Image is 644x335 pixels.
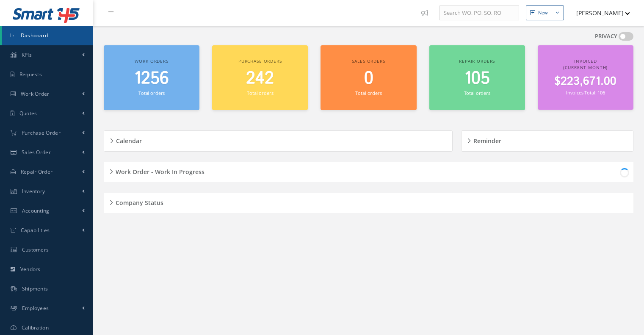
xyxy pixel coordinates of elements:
[22,207,50,214] span: Accounting
[554,73,616,90] span: $223,671.00
[22,149,51,156] span: Sales Order
[471,135,501,145] h5: Reminder
[247,90,273,96] small: Total orders
[429,45,525,110] a: Repair orders 105 Total orders
[563,64,608,70] span: (Current Month)
[574,58,597,64] span: Invoiced
[21,32,48,39] span: Dashboard
[21,168,53,175] span: Repair Order
[135,58,168,64] span: Work orders
[104,45,199,110] a: Work orders 1256 Total orders
[22,51,32,58] span: KPIs
[364,66,373,91] span: 0
[439,6,519,21] input: Search WO, PO, SO, RO
[464,90,490,96] small: Total orders
[19,71,42,78] span: Requests
[538,45,633,110] a: Invoiced (Current Month) $223,671.00 Invoices Total: 106
[459,58,495,64] span: Repair orders
[595,32,617,41] label: PRIVACY
[113,166,205,176] h5: Work Order - Work In Progress
[22,188,45,195] span: Inventory
[246,66,274,91] span: 242
[2,26,93,45] a: Dashboard
[566,89,605,96] small: Invoices Total: 106
[138,90,165,96] small: Total orders
[134,66,169,91] span: 1256
[21,90,50,97] span: Work Order
[22,285,48,292] span: Shipments
[568,5,630,21] button: [PERSON_NAME]
[526,6,564,20] button: New
[321,45,416,110] a: Sales orders 0 Total orders
[238,58,282,64] span: Purchase orders
[538,9,548,17] div: New
[21,227,50,234] span: Capabilities
[113,135,142,145] h5: Calendar
[22,246,49,253] span: Customers
[20,266,41,273] span: Vendors
[22,305,49,312] span: Employees
[19,110,37,117] span: Quotes
[113,197,163,207] h5: Company Status
[22,324,49,331] span: Calibration
[464,66,490,91] span: 105
[212,45,308,110] a: Purchase orders 242 Total orders
[352,58,385,64] span: Sales orders
[355,90,381,96] small: Total orders
[22,129,61,136] span: Purchase Order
